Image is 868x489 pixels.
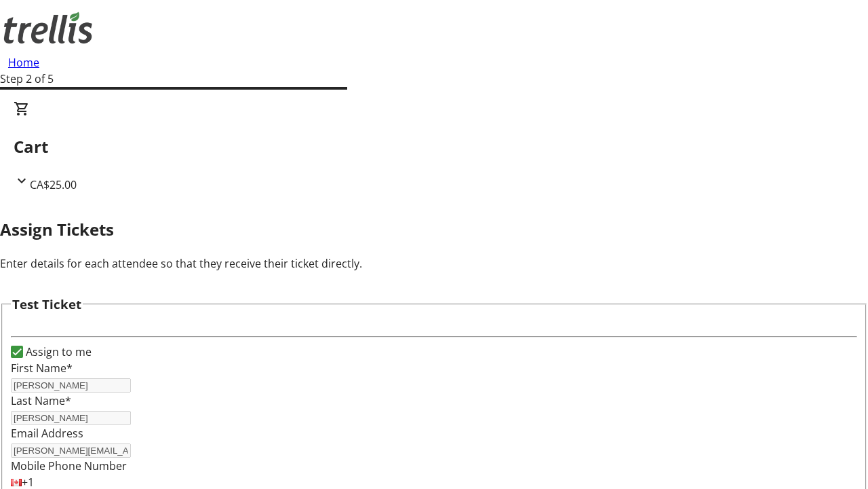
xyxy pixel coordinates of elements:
[11,393,71,408] label: Last Name*
[14,134,854,159] h2: Cart
[14,101,854,193] div: CartCA$25.00
[11,458,127,473] label: Mobile Phone Number
[11,426,83,441] label: Email Address
[12,295,81,314] h3: Test Ticket
[30,177,77,192] span: CA$25.00
[23,344,92,360] label: Assign to me
[11,361,73,376] label: First Name*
